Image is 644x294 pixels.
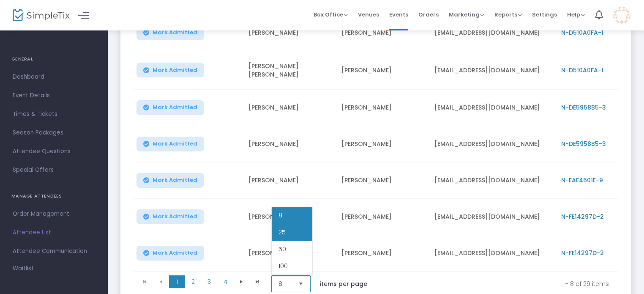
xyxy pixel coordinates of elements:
span: Special Offers [13,165,95,176]
span: 25 [278,228,286,236]
button: Mark Admitted [136,100,204,115]
span: Reports [494,11,522,19]
span: Mark Admitted [153,177,197,184]
td: [EMAIL_ADDRESS][DOMAIN_NAME] [429,235,556,272]
span: Go to the last page [254,278,261,285]
span: N-FE14297D-2 [561,249,604,257]
td: [EMAIL_ADDRESS][DOMAIN_NAME] [429,51,556,90]
span: Settings [532,4,557,25]
td: [PERSON_NAME] [336,15,429,51]
td: [PERSON_NAME] [336,162,429,199]
kendo-pager-info: 1 - 8 of 29 items [385,275,609,292]
span: Mark Admitted [153,67,197,74]
td: [PERSON_NAME] [243,199,336,235]
td: [PERSON_NAME] [243,162,336,199]
td: [PERSON_NAME] [243,90,336,126]
span: 100 [278,262,288,270]
span: Mark Admitted [153,104,197,111]
h4: MANAGE ATTENDEES [11,188,96,205]
td: [PERSON_NAME] [336,51,429,90]
span: Page 3 [201,275,217,288]
td: [EMAIL_ADDRESS][DOMAIN_NAME] [429,162,556,199]
span: Venues [358,4,379,25]
span: Box Office [314,11,348,19]
span: Dashboard [13,71,95,82]
span: Go to the last page [249,275,265,288]
span: Attendee Communication [13,246,95,257]
span: 50 [278,245,286,253]
span: Marketing [449,11,484,19]
span: Order Management [13,209,95,220]
button: Mark Admitted [136,25,204,40]
span: Page 2 [185,275,201,288]
span: Go to the next page [238,278,245,285]
td: [PERSON_NAME] [PERSON_NAME] [243,51,336,90]
td: [PERSON_NAME] [243,235,336,272]
span: Times & Tickets [13,109,95,120]
span: 8 [278,280,292,288]
span: N-D510A0FA-1 [561,28,603,37]
label: items per page [320,280,367,288]
button: Mark Admitted [136,137,204,151]
td: [EMAIL_ADDRESS][DOMAIN_NAME] [429,199,556,235]
td: [EMAIL_ADDRESS][DOMAIN_NAME] [429,15,556,51]
button: Mark Admitted [136,209,204,224]
td: [PERSON_NAME] [336,235,429,272]
td: [PERSON_NAME] [243,126,336,162]
span: Mark Admitted [153,29,197,36]
td: [PERSON_NAME] [243,15,336,51]
button: Mark Admitted [136,246,204,261]
span: N-DE5958B5-3 [561,140,606,148]
span: Page 4 [217,275,233,288]
td: [PERSON_NAME] [336,199,429,235]
span: Orders [418,4,439,25]
td: [EMAIL_ADDRESS][DOMAIN_NAME] [429,90,556,126]
span: Mark Admitted [153,250,197,256]
span: Event Details [13,90,95,101]
h4: GENERAL [11,51,96,68]
button: Mark Admitted [136,63,204,77]
span: 8 [278,211,282,220]
span: Attendee List [13,227,95,238]
span: Waitlist [13,264,34,273]
td: [EMAIL_ADDRESS][DOMAIN_NAME] [429,126,556,162]
span: Season Packages [13,127,95,138]
td: [PERSON_NAME] [336,126,429,162]
button: Mark Admitted [136,173,204,188]
span: Help [567,11,585,19]
span: Page 1 [169,275,185,288]
span: Events [389,4,408,25]
span: Mark Admitted [153,213,197,220]
span: Mark Admitted [153,140,197,147]
span: Attendee Questions [13,146,95,157]
span: N-DE5958B5-3 [561,103,606,112]
button: Select [295,276,307,292]
span: N-FE14297D-2 [561,212,604,221]
span: N-EAE4601E-9 [561,176,603,184]
span: N-D510A0FA-1 [561,66,603,74]
span: Go to the next page [233,275,249,288]
td: [PERSON_NAME] [336,90,429,126]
